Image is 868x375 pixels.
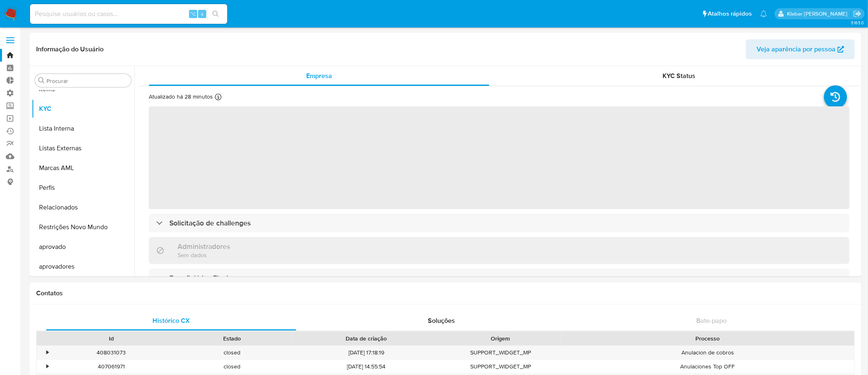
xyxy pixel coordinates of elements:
span: s [201,10,203,18]
div: Id [57,334,166,343]
button: KYC [32,99,134,119]
button: Lista Interna [32,119,134,138]
span: ⌥ [190,10,196,18]
div: SUPPORT_WIDGET_MP [440,360,561,373]
button: Marcas AML [32,158,134,178]
button: Procurar [38,77,45,84]
input: Pesquise usuários ou casos... [30,9,227,19]
span: Bate-papo [696,316,727,325]
div: AdministradoresSem dados [149,237,850,264]
div: closed [172,346,293,359]
button: aprovadores [32,257,134,276]
div: SUPPORT_WIDGET_MP [440,346,561,359]
div: Processo [567,334,849,343]
p: kleber.bueno@mercadolivre.com [787,10,850,18]
p: Atualizado há 28 minutos [149,93,213,101]
div: Solicitação de challenges [149,214,850,232]
a: Sair [853,9,862,18]
span: ‌ [149,106,850,209]
button: Veja aparência por pessoa [746,39,855,59]
div: 407061971 [51,360,172,373]
span: Soluções [428,316,455,325]
span: Histórico CX [152,316,190,325]
button: Relacionados [32,198,134,217]
div: Anulacion de cobros [561,346,854,359]
span: Empresa [306,71,332,81]
div: closed [172,360,293,373]
a: Notificações [760,10,767,17]
span: Atalhos rápidos [708,9,752,18]
span: KYC Status [663,71,696,81]
button: Perfis [32,178,134,198]
div: Beneficiários Finais [149,269,850,288]
button: aprovado [32,237,134,257]
h1: Informação do Usuário [36,45,104,53]
button: search-icon [207,8,224,20]
button: Restrições Novo Mundo [32,217,134,237]
h1: Contatos [36,289,855,297]
h3: Beneficiários Finais [169,274,231,283]
div: Origem [446,334,555,343]
div: • [46,349,48,357]
button: Listas Externas [32,138,134,158]
h3: Solicitação de challenges [169,219,251,228]
input: Procurar [46,77,128,85]
div: [DATE] 17:18:19 [292,346,440,359]
div: Anulaciones Top OFF [561,360,854,373]
div: • [46,363,48,370]
p: Sem dados [178,251,230,259]
div: 408031073 [51,346,172,359]
div: Estado [178,334,287,343]
div: Data de criação [298,334,434,343]
span: Veja aparência por pessoa [757,39,836,59]
div: [DATE] 14:55:54 [292,360,440,373]
h3: Administradores [178,242,230,251]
